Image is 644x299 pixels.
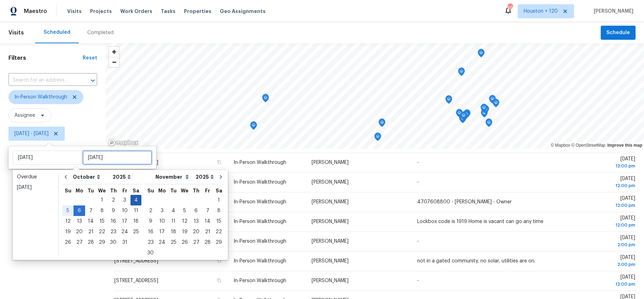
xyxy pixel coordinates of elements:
button: Schedule [601,26,636,40]
div: Sun Nov 16 2025 [145,227,156,237]
h1: Filters [8,55,83,62]
div: 14 [202,216,213,226]
abbr: Wednesday [181,188,189,193]
div: 9 [108,206,119,216]
select: Month [154,172,194,182]
div: 30 [108,237,119,247]
abbr: Friday [205,188,210,193]
div: Map marker [464,109,471,120]
select: Year [111,172,133,182]
div: 2:00 pm [574,241,635,248]
div: Sun Oct 19 2025 [62,227,74,237]
abbr: Thursday [193,188,199,193]
div: Fri Oct 03 2025 [119,195,130,205]
div: 27 [74,237,85,247]
div: 28 [202,237,213,247]
div: Mon Oct 13 2025 [74,216,85,227]
div: Mon Nov 10 2025 [156,216,168,227]
button: Go to next month [216,170,226,184]
ul: Date picker shortcuts [14,172,57,256]
button: Zoom in [109,47,119,57]
div: Thu Oct 23 2025 [108,227,119,237]
div: Thu Nov 06 2025 [190,205,202,216]
div: 31 [119,237,130,247]
abbr: Sunday [65,188,71,193]
span: [PERSON_NAME] [312,160,349,165]
div: Wed Nov 05 2025 [179,205,190,216]
div: 19 [62,227,74,237]
span: Properties [184,8,211,15]
div: 12 [179,216,190,226]
button: Zoom out [109,57,119,67]
span: - [417,239,419,244]
abbr: Tuesday [88,188,94,193]
a: Mapbox homepage [108,139,139,147]
span: - [417,180,419,185]
div: Thu Nov 20 2025 [190,227,202,237]
div: 26 [179,237,190,247]
div: 22 [213,227,224,237]
div: Tue Nov 18 2025 [168,227,179,237]
input: Start date [13,151,82,165]
div: 15 [213,216,224,226]
div: Wed Oct 08 2025 [96,205,108,216]
input: Sat, Oct 03 [83,151,152,165]
button: Copy Address [216,277,222,284]
div: Wed Oct 15 2025 [96,216,108,227]
div: Wed Nov 26 2025 [179,237,190,248]
select: Month [71,172,111,182]
div: 11 [168,216,179,226]
div: Sat Nov 08 2025 [213,205,224,216]
div: Map marker [489,95,496,106]
div: Mon Oct 06 2025 [74,205,85,216]
div: 16 [108,216,119,226]
div: 3 [156,206,168,216]
div: Map marker [478,49,485,60]
div: Tue Nov 11 2025 [168,216,179,227]
span: [DATE] - [DATE] [14,130,49,137]
abbr: Thursday [110,188,117,193]
a: Improve this map [607,143,642,148]
span: [PERSON_NAME] [312,278,349,283]
div: 13 [190,216,202,226]
div: 2:00 pm [574,261,635,268]
div: Tue Nov 25 2025 [168,237,179,248]
div: Sat Nov 15 2025 [213,216,224,227]
div: 12:00 pm [574,163,635,170]
div: 8 [96,206,108,216]
div: 20 [74,227,85,237]
div: 12 [62,216,74,226]
div: Thu Nov 13 2025 [190,216,202,227]
span: Visits [67,8,82,15]
div: 25 [168,237,179,247]
span: [PERSON_NAME] [591,8,633,15]
span: Tasks [161,9,176,14]
div: Sat Oct 18 2025 [130,216,141,227]
span: In-Person Walkthrough [234,219,286,224]
span: In-Person Walkthrough [14,94,67,101]
div: 9 [145,216,156,226]
span: [DATE] [574,196,635,209]
div: Fri Nov 28 2025 [202,237,213,248]
div: 12:00 pm [574,202,635,209]
div: Sun Nov 09 2025 [145,216,156,227]
div: 1 [96,195,108,205]
div: Map marker [485,119,492,129]
div: 10 [156,216,168,226]
span: Work Orders [120,8,152,15]
span: - [417,278,419,283]
div: 12:00 pm [574,182,635,189]
abbr: Monday [76,188,83,193]
div: 27 [190,237,202,247]
span: - [417,160,419,165]
div: Wed Oct 01 2025 [96,195,108,205]
span: [DATE] [574,176,635,189]
span: Assignee [14,112,35,119]
div: Sat Oct 25 2025 [130,227,141,237]
div: 692 [508,4,512,11]
div: 7 [85,206,96,216]
div: 5 [179,206,190,216]
div: 6 [190,206,202,216]
div: 17 [156,227,168,237]
div: Map marker [378,119,385,129]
